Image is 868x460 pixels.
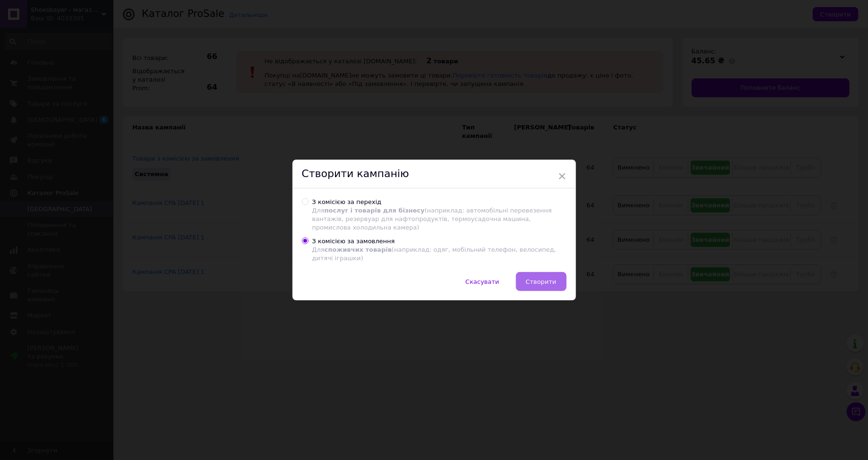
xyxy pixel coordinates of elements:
[455,272,509,291] button: Скасувати
[312,198,567,232] div: З комісією за перехід
[516,272,567,291] button: Створити
[312,246,557,262] span: Для (наприклад: одяг, мобільний телефон, велосипед, дитячі іграшки)
[312,237,567,263] div: З комісією за замовлення
[526,278,557,285] span: Створити
[558,168,567,184] span: ×
[325,207,425,214] span: послуг і товарів для бізнесу
[325,246,392,253] span: споживчих товарів
[465,278,499,285] span: Скасувати
[292,160,576,188] div: Створити кампанію
[312,207,552,231] span: Для (наприклад: автомобільні перевезення вантажів, резервуар для нафтопродуктів, термоусадочна ма...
